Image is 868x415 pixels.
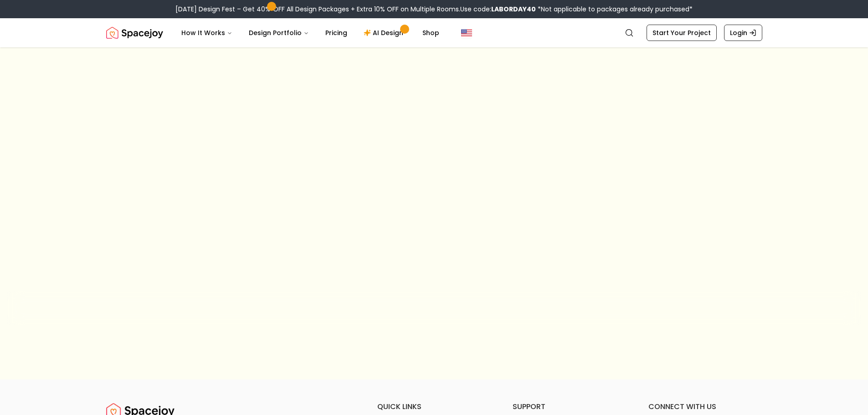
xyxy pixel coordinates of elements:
[106,24,163,42] a: Spacejoy
[106,24,163,42] img: Spacejoy Logo
[106,18,762,47] nav: Global
[461,27,472,38] img: United States
[724,25,762,41] a: Login
[174,24,447,42] nav: Main
[377,401,491,412] h6: quick links
[647,25,717,41] a: Start Your Project
[415,24,447,42] a: Shop
[536,5,693,14] span: *Not applicable to packages already purchased*
[356,24,413,42] a: AI Design
[175,5,693,14] div: [DATE] Design Fest – Get 40% OFF All Design Packages + Extra 10% OFF on Multiple Rooms.
[513,401,627,412] h6: support
[648,401,762,412] h6: connect with us
[241,24,316,42] button: Design Portfolio
[460,5,536,14] span: Use code:
[318,24,354,42] a: Pricing
[491,5,536,14] b: LABORDAY40
[174,24,240,42] button: How It Works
